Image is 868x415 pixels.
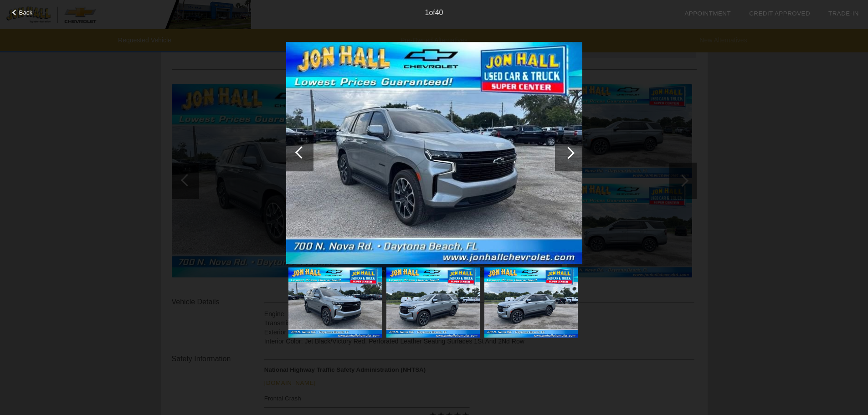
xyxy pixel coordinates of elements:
img: 1.jpg [286,42,582,264]
a: Appointment [684,10,731,17]
img: 2.jpg [386,267,480,338]
a: Trade-In [828,10,859,17]
span: 40 [435,9,443,16]
span: Back [19,9,33,16]
span: 1 [425,9,429,16]
img: 3.jpg [484,267,578,338]
a: Credit Approved [749,10,810,17]
img: 1.jpg [288,267,382,338]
